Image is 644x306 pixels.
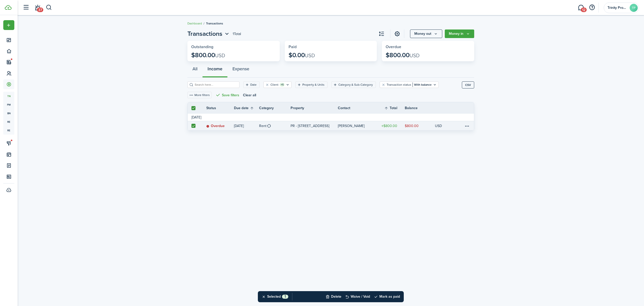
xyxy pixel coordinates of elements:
filter-tag: Open filter [295,81,328,88]
button: Clear filter [265,83,269,87]
p: PR - [STREET_ADDRESS] [291,123,329,129]
button: Transactions [187,29,230,38]
a: $800.00 [375,121,405,130]
button: All [187,63,203,78]
span: Transactions [187,29,222,38]
input: Search here... [193,82,238,87]
a: pm [3,100,14,109]
a: Rent [259,121,291,130]
img: TenantCloud [5,5,12,10]
th: Sort [384,105,405,111]
a: USD [435,121,449,130]
button: Expense [227,63,254,78]
button: Open resource center [588,3,596,12]
button: Delete [326,291,341,302]
widget-stats-title: Paid [289,45,373,49]
span: 12 [581,8,587,12]
span: USD [215,52,225,59]
a: Messaging [576,1,586,14]
p: $800.00 [386,52,420,59]
th: Category [259,105,291,111]
button: Selected [262,291,288,302]
button: Save filters [215,92,239,98]
a: Overdue [206,121,234,130]
table-profile-info-text: [PERSON_NAME] [338,124,365,128]
filter-tag-label: Category & Sub-Category [338,82,373,87]
filter-tag: Open filter [331,81,376,88]
button: Open menu [187,29,230,38]
filter-tag: Open filter [263,81,292,88]
a: Notifications [33,1,42,14]
p: $800.00 [191,52,225,59]
a: re [3,126,14,135]
p: [DATE] [234,123,244,129]
th: Balance [405,105,435,111]
td: [DATE] [188,115,205,120]
button: Waive / Void [345,291,370,302]
button: More filters [187,92,212,98]
a: PR - [STREET_ADDRESS] [291,121,338,130]
table-amount-description: $800.00 [405,123,419,129]
button: Clear all [243,92,256,98]
widget-stats-title: Outstanding [191,45,276,49]
th: Sort [234,105,259,111]
a: tn [3,92,14,100]
button: Clear filter [381,83,386,87]
span: Trinity Property Management [608,6,628,10]
button: Search [46,3,52,12]
filter-tag-label: Transaction status [387,82,411,87]
button: Money in [445,29,474,38]
th: Contact [338,105,375,111]
a: bn [3,109,14,117]
button: Open menu [3,20,14,30]
header-page-total: 1 Total [233,31,241,37]
filter-tag-value: With balance [413,82,432,87]
button: Mark as paid [374,291,400,302]
filter-tag-counter: +1 [280,83,285,86]
a: [PERSON_NAME] [338,121,375,130]
button: Open sidebar [21,3,31,12]
status: Overdue [206,124,225,128]
a: [DATE] [234,121,259,130]
a: $800.00 [405,121,435,130]
span: USD [410,52,420,59]
a: Dashboard [187,21,202,26]
filter-tag-label: Client [270,82,278,87]
filter-tag: Open filter [243,81,260,88]
button: Open menu [445,29,474,38]
th: Status [206,105,234,111]
th: Property [291,105,338,111]
span: Transactions [206,21,223,26]
widget-stats-title: Overdue [386,45,470,49]
p: USD [435,123,442,129]
avatar-text: TP [630,4,638,12]
filter-tag-label: Date [250,82,257,87]
a: re [3,117,14,126]
button: Money out [410,29,442,38]
filter-tag-label: Property & Units [302,82,325,87]
span: 37 [37,8,43,12]
table-info-title: Rent [259,123,266,129]
filter-tag: Open filter [380,81,439,88]
button: CSV [462,81,474,88]
button: Open menu [410,29,442,38]
p: $0.00 [289,52,315,59]
span: 1 [282,295,288,299]
table-amount-title: $800.00 [381,123,397,129]
span: USD [305,52,315,59]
